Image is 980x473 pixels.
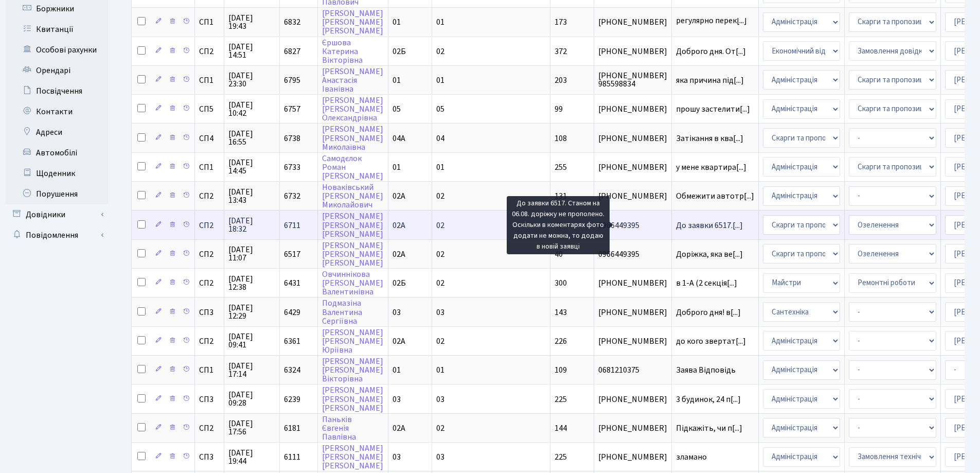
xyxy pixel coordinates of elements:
[284,423,300,434] span: 6181
[598,221,667,230] span: 0966449395
[228,391,275,407] span: [DATE] 09:28
[228,14,275,30] span: [DATE] 19:43
[436,307,444,318] span: 03
[199,76,220,84] span: СП1
[393,190,405,202] span: 02А
[284,307,300,318] span: 6429
[393,75,401,86] span: 01
[322,327,383,356] a: [PERSON_NAME][PERSON_NAME]Юріївна
[5,143,108,163] a: Автомобілі
[284,103,300,115] span: 6757
[199,134,220,143] span: СП4
[555,423,567,434] span: 144
[676,249,743,260] span: Доріжка, яка ве[...]
[676,46,746,57] span: Доброго дня. От[...]
[5,122,108,143] a: Адреси
[676,277,737,289] span: в 1-А (2 секція[...]
[555,277,567,289] span: 300
[284,336,300,347] span: 6361
[322,443,383,471] a: [PERSON_NAME][PERSON_NAME][PERSON_NAME]
[228,275,275,291] span: [DATE] 12:38
[598,337,667,345] span: [PHONE_NUMBER]
[322,356,383,384] a: [PERSON_NAME][PERSON_NAME]Вікторівна
[507,196,610,254] div: До заявки 6517. Станом на 06.08. доріжку не прополено. Оскільки в коментарях фото додати не можна...
[676,453,754,461] span: зламано
[228,419,275,436] span: [DATE] 17:56
[228,217,275,233] span: [DATE] 18:32
[228,130,275,146] span: [DATE] 16:55
[598,18,667,26] span: [PHONE_NUMBER]
[228,362,275,378] span: [DATE] 17:14
[436,451,444,463] span: 03
[676,103,750,115] span: прошу застелити[...]
[598,163,667,171] span: [PHONE_NUMBER]
[393,451,401,463] span: 03
[676,15,747,26] span: регулярно перек[...]
[228,43,275,59] span: [DATE] 14:51
[199,18,220,26] span: СП1
[598,279,667,287] span: [PHONE_NUMBER]
[393,336,405,347] span: 02А
[199,105,220,113] span: СП5
[676,162,746,173] span: у мене квартира[...]
[676,336,746,347] span: до кого звертат[...]
[322,269,383,297] a: Овчиннікова[PERSON_NAME]Валентинівна
[393,249,405,260] span: 02А
[393,394,401,405] span: 03
[436,423,444,434] span: 02
[393,103,401,115] span: 05
[598,250,667,258] span: 0966449395
[676,220,743,231] span: До заявки 6517.[...]
[436,277,444,289] span: 02
[598,72,667,88] span: [PHONE_NUMBER] 985598834
[199,163,220,171] span: СП1
[555,46,567,57] span: 372
[676,423,742,434] span: Підкажіть, чи п[...]
[228,332,275,349] span: [DATE] 09:41
[5,184,108,204] a: Порушення
[284,451,300,463] span: 6111
[322,153,383,182] a: СамодєлокРоман[PERSON_NAME]
[322,95,383,124] a: [PERSON_NAME][PERSON_NAME]Олександрівна
[199,395,220,404] span: СП3
[284,364,300,376] span: 6324
[598,134,667,143] span: [PHONE_NUMBER]
[598,395,667,404] span: [PHONE_NUMBER]
[284,220,300,231] span: 6711
[555,162,567,173] span: 255
[322,240,383,269] a: [PERSON_NAME][PERSON_NAME][PERSON_NAME]
[676,307,741,318] span: Доброго дня! в[...]
[199,279,220,287] span: СП2
[322,414,356,443] a: ПаньківЄвгеніяПавлівна
[555,190,567,202] span: 131
[393,277,406,289] span: 02Б
[284,190,300,202] span: 6732
[436,364,444,376] span: 01
[393,220,405,231] span: 02А
[5,204,108,225] a: Довідники
[436,220,444,231] span: 02
[322,8,383,37] a: [PERSON_NAME][PERSON_NAME][PERSON_NAME]
[199,337,220,345] span: СП2
[199,308,220,317] span: СП3
[393,133,405,144] span: 04А
[322,385,383,414] a: [PERSON_NAME][PERSON_NAME][PERSON_NAME]
[322,298,362,327] a: ПодмазінаВалентинаСергіївна
[393,423,405,434] span: 02А
[598,453,667,461] span: [PHONE_NUMBER]
[228,246,275,262] span: [DATE] 11:07
[676,394,741,405] span: 3 будинок, 24 п[...]
[436,75,444,86] span: 01
[555,103,563,115] span: 99
[598,105,667,113] span: [PHONE_NUMBER]
[228,72,275,88] span: [DATE] 23:30
[393,162,401,173] span: 01
[5,81,108,101] a: Посвідчення
[393,46,406,57] span: 02Б
[598,47,667,56] span: [PHONE_NUMBER]
[676,133,743,144] span: Затікання в ква[...]
[555,451,567,463] span: 225
[436,16,444,28] span: 01
[555,394,567,405] span: 225
[228,449,275,465] span: [DATE] 19:44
